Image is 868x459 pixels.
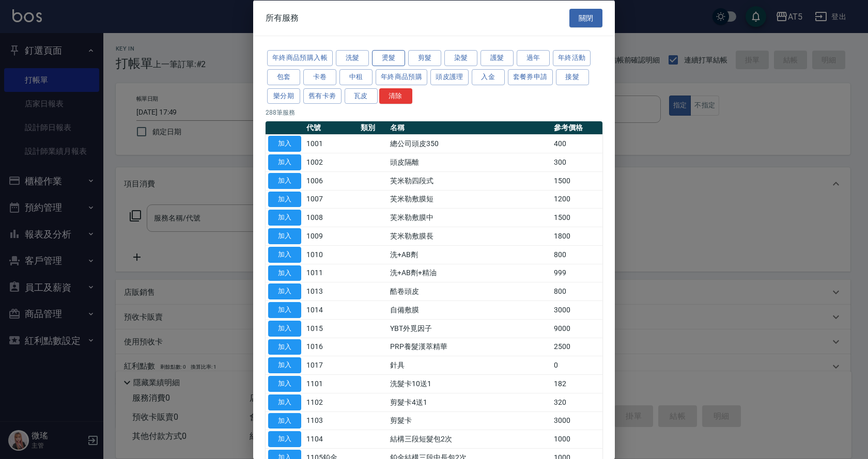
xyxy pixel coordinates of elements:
td: 1017 [304,356,358,374]
span: 所有服務 [266,12,299,23]
td: 1103 [304,411,358,430]
button: 加入 [268,357,301,373]
td: 1006 [304,171,358,190]
td: 800 [551,282,602,300]
td: 182 [551,374,602,393]
td: 1500 [551,208,602,227]
button: 樂分期 [267,88,300,104]
td: 1000 [551,430,602,448]
td: 999 [551,264,602,282]
button: 加入 [268,265,301,281]
td: 1010 [304,245,358,264]
td: 芙米勒敷膜中 [388,208,551,227]
td: 1013 [304,282,358,300]
td: 3000 [551,300,602,319]
td: 9000 [551,319,602,338]
td: 剪髮卡4送1 [388,393,551,411]
button: 加入 [268,376,301,392]
button: 加入 [268,172,301,188]
button: 卡卷 [303,69,336,85]
td: 洗+AB劑 [388,245,551,264]
button: 加入 [268,246,301,262]
td: 800 [551,245,602,264]
td: PRP養髮漢萃精華 [388,338,551,356]
td: 3000 [551,411,602,430]
button: 頭皮護理 [430,69,469,85]
td: 1001 [304,134,358,153]
button: 包套 [267,69,300,85]
th: 參考價格 [551,121,602,135]
td: 1800 [551,227,602,245]
td: 剪髮卡 [388,411,551,430]
p: 288 筆服務 [266,108,602,117]
button: 加入 [268,283,301,299]
button: 加入 [268,228,301,244]
td: 300 [551,153,602,171]
td: 結構三段短髮包2次 [388,430,551,448]
td: 1007 [304,190,358,209]
button: 燙髮 [372,50,405,66]
button: 入金 [472,69,505,85]
td: 1500 [551,171,602,190]
button: 舊有卡劵 [303,88,342,104]
button: 套餐券申請 [508,69,553,85]
button: 加入 [268,302,301,318]
td: 400 [551,134,602,153]
td: 1016 [304,338,358,356]
button: 護髮 [481,50,514,66]
button: 加入 [268,136,301,152]
td: 針具 [388,356,551,374]
td: 頭皮隔離 [388,153,551,171]
button: 年終活動 [553,50,591,66]
button: 加入 [268,191,301,207]
th: 名稱 [388,121,551,135]
button: 加入 [268,210,301,226]
button: 加入 [268,413,301,429]
button: 清除 [379,88,412,104]
button: 中租 [339,69,373,85]
button: 加入 [268,320,301,336]
td: 芙米勒敷膜長 [388,227,551,245]
td: YBT外覓因子 [388,319,551,338]
button: 洗髮 [336,50,369,66]
button: 年終商品預購 [376,69,427,85]
button: 染髮 [444,50,477,66]
td: 自備敷膜 [388,300,551,319]
td: 總公司頭皮350 [388,134,551,153]
button: 剪髮 [408,50,441,66]
button: 關閉 [569,8,602,27]
th: 類別 [358,121,388,135]
td: 1009 [304,227,358,245]
button: 加入 [268,394,301,410]
button: 加入 [268,431,301,447]
button: 年終商品預購入帳 [267,50,333,66]
button: 接髮 [556,69,589,85]
td: 320 [551,393,602,411]
td: 1011 [304,264,358,282]
td: 1101 [304,374,358,393]
button: 加入 [268,339,301,355]
button: 瓦皮 [345,88,378,104]
td: 1002 [304,153,358,171]
td: 1104 [304,430,358,448]
th: 代號 [304,121,358,135]
td: 1008 [304,208,358,227]
td: 1200 [551,190,602,209]
td: 1102 [304,393,358,411]
td: 0 [551,356,602,374]
td: 芙米勒四段式 [388,171,551,190]
td: 酷卷頭皮 [388,282,551,300]
td: 2500 [551,338,602,356]
td: 1014 [304,300,358,319]
td: 洗+AB劑+精油 [388,264,551,282]
td: 1015 [304,319,358,338]
td: 芙米勒敷膜短 [388,190,551,209]
button: 加入 [268,154,301,170]
button: 過年 [517,50,550,66]
td: 洗髮卡10送1 [388,374,551,393]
